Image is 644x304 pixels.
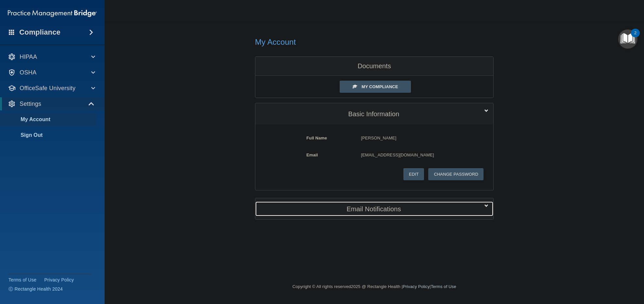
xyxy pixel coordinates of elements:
[361,134,460,142] p: [PERSON_NAME]
[20,100,41,108] p: Settings
[618,29,637,49] button: Open Resource Center, 2 new notifications
[44,277,74,283] a: Privacy Policy
[260,201,488,216] a: Email Notifications
[306,136,327,140] b: Full Name
[4,116,93,123] p: My Account
[8,286,63,292] span: Ⓒ Rectangle Health 2024
[634,33,636,41] div: 2
[20,53,37,61] p: HIPAA
[255,38,296,46] h4: My Account
[20,84,76,92] p: OfficeSafe University
[260,205,468,213] h5: Email Notifications
[8,69,95,76] a: OSHA
[255,276,494,297] div: Copyright © All rights reserved 2025 @ Rectangle Health | |
[8,100,95,108] a: Settings
[306,152,318,157] b: Email
[255,57,493,76] div: Documents
[4,132,93,138] p: Sign Out
[8,7,97,20] img: PMB logo
[260,106,488,121] a: Basic Information
[260,110,468,118] h5: Basic Information
[428,168,483,180] button: Change Password
[8,53,95,61] a: HIPAA
[403,168,424,180] button: Edit
[8,84,95,92] a: OfficeSafe University
[20,69,37,76] p: OSHA
[362,84,398,89] span: My Compliance
[19,28,60,37] h4: Compliance
[431,284,456,289] a: Terms of Use
[361,151,460,159] p: [EMAIL_ADDRESS][DOMAIN_NAME]
[8,277,36,283] a: Terms of Use
[403,284,430,289] a: Privacy Policy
